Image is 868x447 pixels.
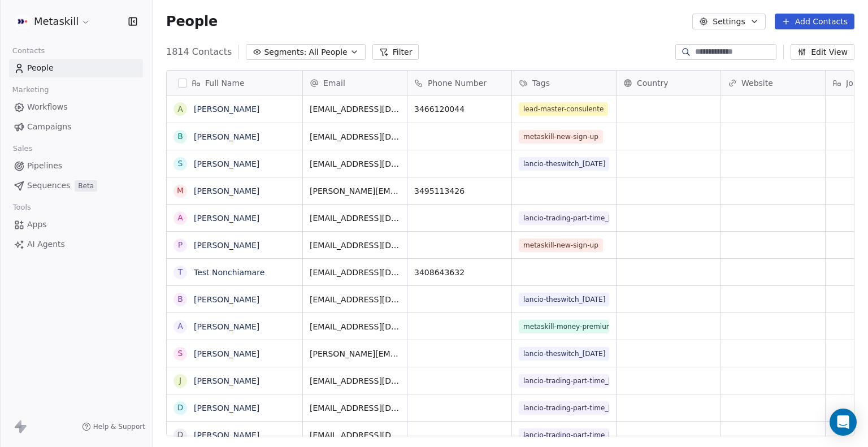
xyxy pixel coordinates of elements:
[178,348,183,359] div: S
[205,77,245,89] span: Full Name
[637,77,669,89] span: Country
[519,293,609,306] span: lancio-theswitch_[DATE]
[512,71,616,95] div: Tags
[27,238,65,250] span: AI Agents
[519,374,609,388] span: lancio-trading-part-time_[DATE]
[179,375,181,387] div: J
[194,186,259,196] a: [PERSON_NAME]
[27,62,54,74] span: People
[177,103,183,115] div: A
[310,158,400,170] span: [EMAIL_ADDRESS][DOMAIN_NAME]
[194,376,259,385] a: [PERSON_NAME]
[264,46,306,58] span: Segments:
[27,101,68,113] span: Workflows
[194,159,259,168] a: [PERSON_NAME]
[16,15,29,28] img: AVATAR%20METASKILL%20-%20Colori%20Positivo.png
[27,180,70,192] span: Sequences
[177,185,184,197] div: M
[167,96,303,437] div: grid
[414,185,505,197] span: 3495113426
[9,98,143,116] a: Workflows
[177,402,184,414] div: D
[519,428,609,442] span: lancio-trading-part-time_[DATE]
[9,176,143,195] a: SequencesBeta
[178,266,183,278] div: T
[194,268,264,277] a: Test Nonchiamare
[775,14,854,29] button: Add Contacts
[177,320,183,332] div: A
[519,211,609,225] span: lancio-trading-part-time_[DATE]
[519,102,608,116] span: lead-master-consulente
[167,71,302,95] div: Full Name
[310,375,400,387] span: [EMAIL_ADDRESS][DOMAIN_NAME]
[194,322,259,331] a: [PERSON_NAME]
[791,44,854,60] button: Edit View
[741,77,773,89] span: Website
[93,422,145,431] span: Help & Support
[310,402,400,414] span: [EMAIL_ADDRESS][DOMAIN_NAME]
[372,44,419,60] button: Filter
[166,45,232,59] span: 1814 Contacts
[178,158,183,170] div: S
[9,215,143,234] a: Apps
[692,14,765,29] button: Settings
[414,103,505,115] span: 3466120044
[194,241,259,250] a: [PERSON_NAME]
[8,199,36,216] span: Tools
[27,121,71,133] span: Campaigns
[519,238,603,252] span: metaskill-new-sign-up
[27,219,47,231] span: Apps
[310,294,400,305] span: [EMAIL_ADDRESS][DOMAIN_NAME]
[519,401,609,415] span: lancio-trading-part-time_[DATE]
[617,71,721,95] div: Country
[428,77,487,89] span: Phone Number
[75,180,97,192] span: Beta
[178,239,183,251] div: P
[194,214,259,223] a: [PERSON_NAME]
[830,409,857,436] div: Open Intercom Messenger
[34,14,79,29] span: Metaskill
[9,235,143,254] a: AI Agents
[9,157,143,175] a: Pipelines
[177,131,183,142] div: b
[414,267,505,278] span: 3408643632
[532,77,550,89] span: Tags
[194,295,259,304] a: [PERSON_NAME]
[309,46,347,58] span: All People
[194,105,259,114] a: [PERSON_NAME]
[310,321,400,332] span: [EMAIL_ADDRESS][DOMAIN_NAME]
[194,349,259,358] a: [PERSON_NAME]
[310,348,400,359] span: [PERSON_NAME][EMAIL_ADDRESS][PERSON_NAME][DOMAIN_NAME]
[8,140,37,157] span: Sales
[519,347,609,361] span: lancio-theswitch_[DATE]
[194,431,259,440] a: [PERSON_NAME]
[303,71,407,95] div: Email
[194,403,259,413] a: [PERSON_NAME]
[14,12,93,31] button: Metaskill
[177,429,184,441] div: D
[310,212,400,224] span: [EMAIL_ADDRESS][DOMAIN_NAME]
[82,422,145,431] a: Help & Support
[7,81,54,98] span: Marketing
[177,293,183,305] div: B
[310,429,400,441] span: [EMAIL_ADDRESS][DOMAIN_NAME]
[519,157,609,171] span: lancio-theswitch_[DATE]
[177,212,183,224] div: A
[9,118,143,136] a: Campaigns
[721,71,825,95] div: Website
[9,59,143,77] a: People
[7,42,50,59] span: Contacts
[310,240,400,251] span: [EMAIL_ADDRESS][DOMAIN_NAME]
[166,13,218,30] span: People
[310,267,400,278] span: [EMAIL_ADDRESS][DOMAIN_NAME]
[519,320,609,333] span: metaskill-money-premium
[407,71,511,95] div: Phone Number
[310,185,400,197] span: [PERSON_NAME][EMAIL_ADDRESS][DOMAIN_NAME]
[310,103,400,115] span: [EMAIL_ADDRESS][DOMAIN_NAME]
[194,132,259,141] a: [PERSON_NAME]
[310,131,400,142] span: [EMAIL_ADDRESS][DOMAIN_NAME]
[323,77,345,89] span: Email
[519,130,603,144] span: metaskill-new-sign-up
[27,160,62,172] span: Pipelines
